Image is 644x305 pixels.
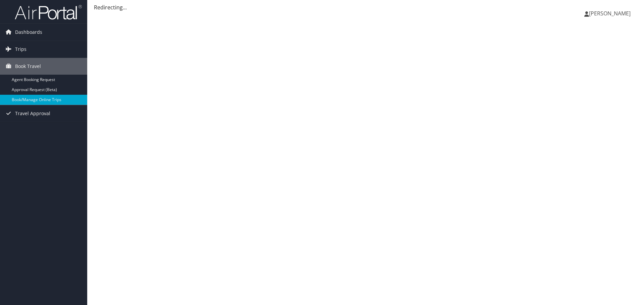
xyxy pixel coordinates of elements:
[15,105,50,122] span: Travel Approval
[15,4,82,20] img: airportal-logo.png
[15,24,42,41] span: Dashboards
[15,58,41,75] span: Book Travel
[589,10,631,17] span: [PERSON_NAME]
[584,3,637,23] a: [PERSON_NAME]
[15,41,26,58] span: Trips
[94,3,637,11] div: Redirecting...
